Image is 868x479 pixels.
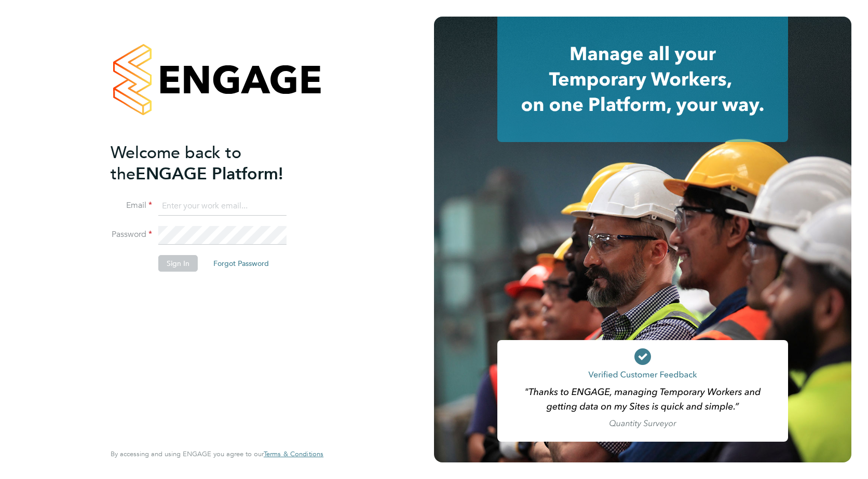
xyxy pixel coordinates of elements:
input: Enter your work email... [158,197,287,216]
label: Password [111,229,152,240]
label: Email [111,200,152,211]
span: By accessing and using ENGAGE you agree to our [111,449,323,458]
button: Sign In [158,255,198,272]
span: Welcome back to the [111,143,241,184]
a: Terms & Conditions [264,450,323,458]
h2: ENGAGE Platform! [111,142,313,185]
button: Forgot Password [205,255,277,272]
